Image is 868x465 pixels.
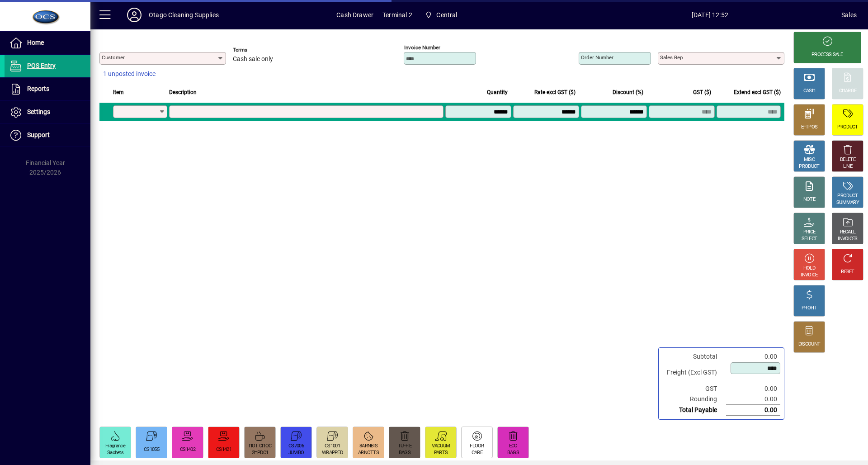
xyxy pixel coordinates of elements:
[613,87,643,97] span: Discount (%)
[249,443,271,450] div: HOT CHOC
[359,443,377,450] div: 8ARNBIS
[27,131,50,138] span: Support
[288,450,304,456] div: JUMBO
[581,54,613,61] mat-label: Order number
[404,44,440,51] mat-label: Invoice number
[288,443,304,450] div: CS7006
[726,394,780,405] td: 0.00
[662,351,726,362] td: Subtotal
[838,236,857,242] div: INVOICES
[149,8,219,22] div: Otago Cleaning Supplies
[436,8,457,22] span: Central
[27,62,56,69] span: POS Entry
[472,450,482,456] div: CARE
[5,124,90,147] a: Support
[233,47,287,53] span: Terms
[811,52,843,58] div: PROCESS SALE
[5,32,90,54] a: Home
[399,450,410,456] div: BAGS
[398,443,412,450] div: TUFFIE
[99,66,159,82] button: 1 unposted invoice
[180,446,195,453] div: CS1402
[103,69,156,79] span: 1 unposted invoice
[434,450,448,456] div: PARTS
[487,87,508,97] span: Quantity
[534,87,576,97] span: Rate excl GST ($)
[216,446,231,453] div: CS1421
[836,199,859,206] div: SUMMARY
[113,87,124,97] span: Item
[726,405,780,416] td: 0.00
[803,229,816,236] div: PRICE
[27,108,50,115] span: Settings
[120,7,149,23] button: Profile
[662,394,726,405] td: Rounding
[837,193,858,199] div: PRODUCT
[802,236,817,242] div: SELECT
[799,163,819,170] div: PRODUCT
[726,351,780,362] td: 0.00
[507,450,519,456] div: BAGS
[803,265,815,272] div: HOLD
[336,8,373,22] span: Cash Drawer
[662,405,726,416] td: Total Payable
[169,87,197,97] span: Description
[233,56,273,63] span: Cash sale only
[843,163,852,170] div: LINE
[27,39,44,46] span: Home
[837,124,858,131] div: PRODUCT
[358,450,379,456] div: ARNOTTS
[5,78,90,100] a: Reports
[841,8,857,22] div: Sales
[27,85,49,92] span: Reports
[102,54,125,61] mat-label: Customer
[432,443,450,450] div: VACUUM
[470,443,484,450] div: FLOOR
[734,87,781,97] span: Extend excl GST ($)
[804,157,815,163] div: MISC
[252,450,269,456] div: 2HPDC1
[660,54,683,61] mat-label: Sales rep
[802,305,817,312] div: PROFIT
[839,88,857,95] div: CHARGE
[662,362,726,384] td: Freight (Excl GST)
[841,269,854,275] div: RESET
[509,443,518,450] div: ECO
[105,443,125,450] div: Fragrance
[107,450,123,456] div: Sachets
[662,384,726,394] td: GST
[798,341,820,348] div: DISCOUNT
[5,101,90,123] a: Settings
[801,272,817,279] div: INVOICE
[726,384,780,394] td: 0.00
[322,450,343,456] div: WRAPPED
[693,87,711,97] span: GST ($)
[840,157,855,163] div: DELETE
[325,443,340,450] div: CS1001
[421,7,461,23] span: Central
[579,8,841,22] span: [DATE] 12:52
[803,88,815,95] div: CASH
[801,124,818,131] div: EFTPOS
[144,446,159,453] div: CS1055
[803,196,815,203] div: NOTE
[382,8,412,22] span: Terminal 2
[840,229,856,236] div: RECALL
